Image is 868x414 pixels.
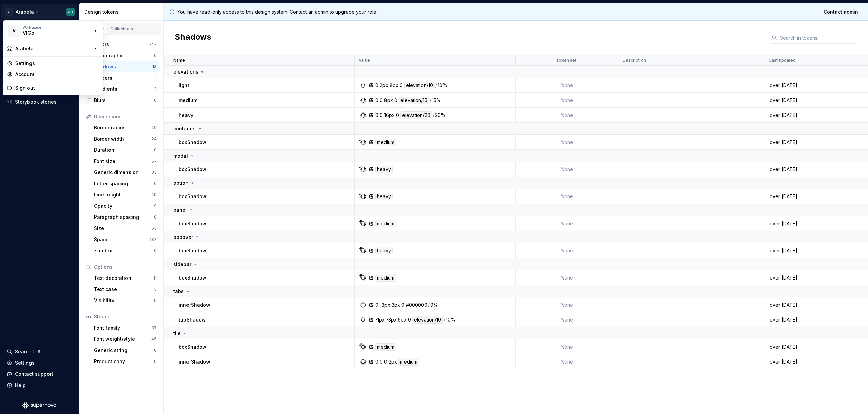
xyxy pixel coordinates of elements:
div: Arabela [15,45,92,52]
div: VIGo [23,29,80,36]
div: Settings [15,60,99,67]
div: Sign out [15,85,99,91]
div: Account [15,71,99,78]
div: V [8,25,20,37]
div: Workspace [23,25,92,29]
